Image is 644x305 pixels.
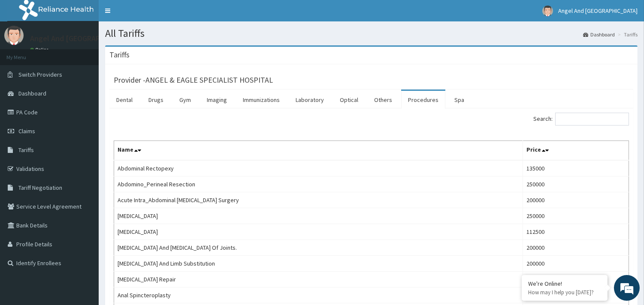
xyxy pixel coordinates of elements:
[555,113,629,126] input: Search:
[30,47,51,53] a: Online
[523,192,629,208] td: 200000
[367,91,399,109] a: Others
[523,141,629,161] th: Price
[18,184,62,191] span: Tariff Negotiation
[18,71,62,78] span: Switch Providers
[109,51,130,59] h3: Tariffs
[528,289,601,296] p: How may I help you today?
[401,91,445,109] a: Procedures
[4,209,163,239] textarea: Type your message and hit 'Enter'
[114,256,523,272] td: [MEDICAL_DATA] And Limb Substitution
[236,91,287,109] a: Immunizations
[172,91,198,109] a: Gym
[114,76,273,84] h3: Provider - ANGEL & EAGLE SPECIALIST HOSPITAL
[114,224,523,240] td: [MEDICAL_DATA]
[18,90,46,97] span: Dashboard
[141,4,161,25] div: Minimize live chat window
[18,146,34,154] span: Tariffs
[114,287,523,303] td: Anal Spincteroplasty
[289,91,331,109] a: Laboratory
[30,35,136,42] p: Angel And [GEOGRAPHIC_DATA]
[114,141,523,161] th: Name
[447,91,471,109] a: Spa
[523,160,629,176] td: 135000
[523,208,629,224] td: 250000
[114,208,523,224] td: [MEDICAL_DATA]
[558,7,638,15] span: Angel And [GEOGRAPHIC_DATA]
[616,31,638,38] li: Tariffs
[333,91,365,109] a: Optical
[142,91,170,109] a: Drugs
[114,240,523,256] td: [MEDICAL_DATA] And [MEDICAL_DATA] Of Joints.
[542,6,553,16] img: User Image
[523,176,629,192] td: 250000
[528,280,601,287] div: We're Online!
[523,240,629,256] td: 200000
[523,224,629,240] td: 112500
[114,176,523,192] td: Abdomino_Perineal Resection
[105,28,638,39] h1: All Tariffs
[114,160,523,176] td: Abdominal Rectopexy
[200,91,234,109] a: Imaging
[583,31,615,38] a: Dashboard
[50,96,118,182] span: We're online!
[114,192,523,208] td: Acute Intra_Abdominal [MEDICAL_DATA] Surgery
[114,272,523,287] td: [MEDICAL_DATA] Repair
[109,91,139,109] a: Dental
[523,256,629,272] td: 200000
[45,48,144,59] div: Chat with us now
[16,43,35,64] img: d_794563401_company_1708531726252_794563401
[18,127,35,135] span: Claims
[4,26,24,45] img: User Image
[523,272,629,287] td: 135000
[533,113,629,126] label: Search:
